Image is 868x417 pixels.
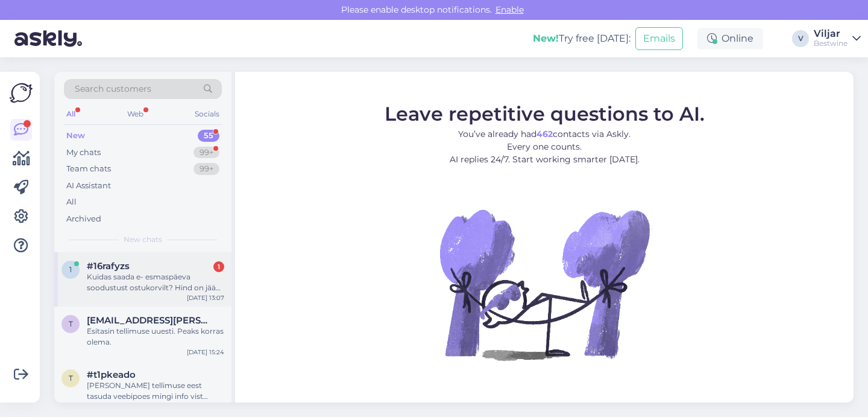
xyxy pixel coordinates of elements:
[697,28,763,49] div: Online
[87,326,224,348] div: Esitasin tellimuse uuesti. Peaks korras olema.
[192,106,222,122] div: Socials
[436,176,653,393] img: No Chat active
[87,380,224,402] div: [PERSON_NAME] tellimuse eest tasuda veebipoes mingi info vist puudub ei suuda aru saada mis puudub
[66,196,77,208] div: All
[814,39,848,48] div: Bestwine
[66,130,85,142] div: New
[66,163,111,175] div: Team chats
[536,129,553,139] b: 462
[66,180,111,192] div: AI Assistant
[187,293,224,302] div: [DATE] 13:07
[87,272,224,293] div: Kuidas saada e- esmaspäeva soodustust ostukorvilt? Hind on jääb samaks, mis on olnud kogu aeg tootel
[213,261,224,272] div: 1
[66,147,101,159] div: My chats
[75,83,151,95] span: Search customers
[69,265,72,274] span: 1
[814,29,861,48] a: ViljarBestwine
[814,29,848,39] div: Viljar
[187,402,224,411] div: [DATE] 12:24
[635,27,683,50] button: Emails
[124,234,162,245] span: New chats
[193,163,219,175] div: 99+
[492,4,527,15] span: Enable
[69,374,73,383] span: t
[193,147,219,159] div: 99+
[533,31,631,46] div: Try free [DATE]:
[87,261,130,272] span: #16rafyzs
[69,319,73,328] span: t
[87,315,212,326] span: tiik.carl@gmail.com
[87,369,136,380] span: #t1pkeado
[792,30,809,47] div: V
[64,106,78,122] div: All
[198,130,219,142] div: 55
[385,128,705,166] p: You’ve already had contacts via Askly. Every one counts. AI replies 24/7. Start working smarter [...
[10,81,33,104] img: Askly Logo
[533,33,559,44] b: New!
[66,213,101,225] div: Archived
[385,102,705,126] span: Leave repetitive questions to AI.
[125,106,146,122] div: Web
[187,348,224,357] div: [DATE] 15:24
